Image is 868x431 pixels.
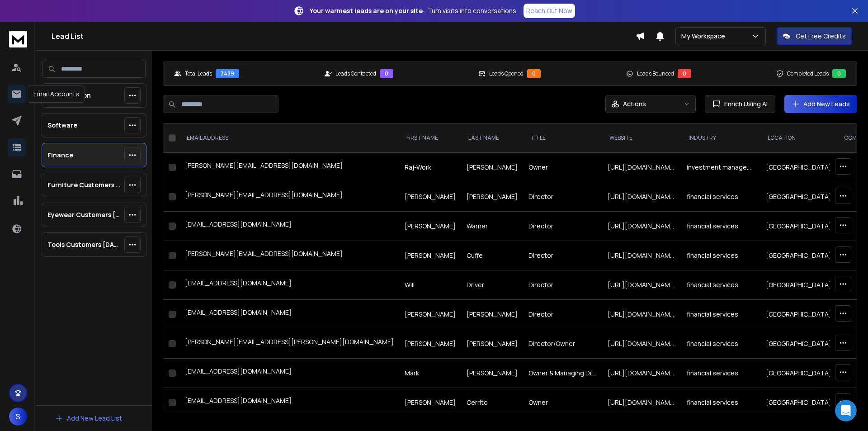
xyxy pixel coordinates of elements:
button: Upload attachment [43,296,50,303]
td: Owner & Managing Director [523,359,602,388]
td: financial services [681,300,760,329]
div: [EMAIL_ADDRESS][DOMAIN_NAME] [185,367,394,379]
td: Cerrito [461,388,523,417]
div: Hey Stergios,You’re most welcome, glad we could get this sorted quickly. I completely understand ... [7,229,148,329]
td: [PERSON_NAME] [399,329,461,359]
button: S [9,407,27,426]
div: Hey Stergios, [14,235,141,244]
div: 0 [678,69,691,78]
p: Leads Bounced [637,70,674,77]
td: [GEOGRAPHIC_DATA] [760,300,837,329]
p: My Workspace [681,32,729,41]
th: LAST NAME [461,123,523,153]
p: – Turn visits into conversations [310,6,516,15]
td: [GEOGRAPHIC_DATA] [760,329,837,359]
img: Profile image for Box [26,5,40,19]
p: Furniture Customers [DATE] [47,180,121,189]
div: Appreciate your urgency sorting this out! [40,199,166,216]
p: Finance [47,151,73,160]
th: website [602,123,681,153]
p: Actions [623,99,646,109]
td: [PERSON_NAME] [399,182,461,212]
div: Close [159,4,175,20]
td: Director [523,182,602,212]
iframe: Intercom live chat [835,400,857,422]
td: Director [523,241,602,270]
p: Leads Opened [489,70,524,77]
p: Reach Out Now [526,6,572,15]
td: Director [523,300,602,329]
td: [PERSON_NAME] [399,300,461,329]
td: [URL][DOMAIN_NAME] [602,153,681,182]
div: [PERSON_NAME][EMAIL_ADDRESS][DOMAIN_NAME] [185,161,394,174]
div: [EMAIL_ADDRESS][DOMAIN_NAME] [185,279,394,291]
td: [URL][DOMAIN_NAME] [602,359,681,388]
td: Director/Owner [523,329,602,359]
div: [EMAIL_ADDRESS][DOMAIN_NAME] [185,220,394,232]
td: Will [399,270,461,300]
div: [EMAIL_ADDRESS][DOMAIN_NAME] [185,308,394,321]
td: Mark [399,359,461,388]
p: Software [47,121,77,130]
th: EMAIL ADDRESS [179,123,399,153]
td: [GEOGRAPHIC_DATA] [760,270,837,300]
td: [URL][DOMAIN_NAME] [602,300,681,329]
div: You’re most welcome, glad we could get this sorted quickly. I completely understand how important... [14,248,141,301]
div: Raj says… [7,229,174,345]
button: Send a message… [155,293,170,307]
div: Appreciate your urgency sorting this out! [33,193,174,222]
button: Enrich Using AI [705,95,775,113]
th: industry [681,123,760,153]
td: [URL][DOMAIN_NAME] [602,329,681,359]
td: Director [523,212,602,241]
td: Warner [461,212,523,241]
div: Email Accounts [28,85,85,103]
button: Home [142,4,159,21]
td: Driver [461,270,523,300]
div: Thanks so much [PERSON_NAME], that's great news - fingers crossed it works! Will have to check wh... [33,146,174,192]
td: [PERSON_NAME] [461,182,523,212]
td: [PERSON_NAME] [461,153,523,182]
div: Stergios says… [7,193,174,229]
button: go back [6,4,23,21]
div: 0 [527,69,541,78]
p: Total Leads [185,70,212,77]
a: Reach Out Now [524,4,575,18]
th: FIRST NAME [399,123,461,153]
div: [PERSON_NAME][EMAIL_ADDRESS][DOMAIN_NAME] [185,249,394,262]
td: [GEOGRAPHIC_DATA] [760,359,837,388]
td: financial services [681,270,760,300]
td: [PERSON_NAME] [461,300,523,329]
td: Cuffe [461,241,523,270]
td: financial services [681,388,760,417]
div: 0 [832,69,846,78]
td: [URL][DOMAIN_NAME] [602,270,681,300]
td: financial services [681,212,760,241]
div: 0 [380,69,393,78]
td: [PERSON_NAME] [461,329,523,359]
td: [GEOGRAPHIC_DATA] [760,182,837,212]
strong: Your warmest leads are on your site [310,6,423,15]
div: 3439 [216,69,239,78]
td: [GEOGRAPHIC_DATA] [760,212,837,241]
td: [URL][DOMAIN_NAME] [602,388,681,417]
td: financial services [681,182,760,212]
p: Tools Customers [DATE] [47,240,121,249]
div: Stergios says… [7,146,174,193]
td: investment management [681,153,760,182]
button: Add New Lead List [48,409,129,427]
button: Gif picker [28,296,36,303]
button: Get Free Credits [777,27,852,45]
p: The team can also help [44,11,113,20]
button: Start recording [57,296,65,303]
button: Emoji picker [14,296,21,303]
div: [PERSON_NAME][EMAIL_ADDRESS][PERSON_NAME][DOMAIN_NAME] [185,337,394,350]
td: Director [523,270,602,300]
h1: Lead List [52,31,636,42]
td: [PERSON_NAME] [399,212,461,241]
td: [PERSON_NAME] [399,241,461,270]
h1: Box [44,5,57,11]
td: Owner [523,153,602,182]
